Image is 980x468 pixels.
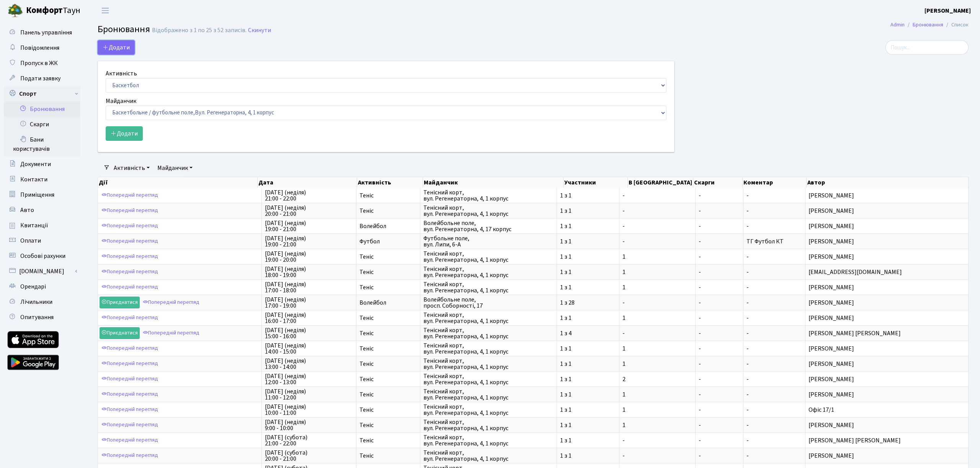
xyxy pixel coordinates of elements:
th: Скарги [693,177,743,188]
a: Скинути [248,27,271,34]
span: [EMAIL_ADDRESS][DOMAIN_NAME] [808,269,965,275]
span: - [746,268,749,276]
a: Бронювання [4,101,80,117]
a: Попередній перегляд [100,373,160,385]
a: Особові рахунки [4,248,80,264]
span: 1 з 1 [560,238,616,245]
a: Попередній перегляд [100,251,160,263]
a: Попередній перегляд [100,450,160,461]
span: [PERSON_NAME] [PERSON_NAME] [808,330,965,336]
span: - [622,300,692,306]
span: Футбол [359,238,417,245]
th: Участники [563,177,628,188]
span: 1 [622,361,692,367]
span: Тенісний корт, вул. Регенераторна, 4, 1 корпус [423,342,554,355]
th: Дата [258,177,357,188]
span: - [699,284,740,290]
span: 1 з 1 [560,192,616,199]
span: Подати заявку [20,74,60,83]
span: [DATE] (субота) 20:00 - 21:00 [265,450,353,462]
span: - [622,453,692,459]
nav: breadcrumb [879,17,980,33]
span: - [699,208,740,214]
span: [PERSON_NAME] [808,238,965,245]
span: Теніс [359,346,417,352]
span: 1 з 1 [560,284,616,290]
a: Скарги [4,117,80,132]
span: Теніс [359,407,417,413]
span: - [746,207,749,215]
a: Попередній перегляд [100,205,160,217]
a: Попередній перегляд [100,312,160,324]
a: Документи [4,157,80,172]
span: - [699,238,740,245]
span: [PERSON_NAME] [808,346,965,352]
span: [DATE] (неділя) 12:00 - 13:00 [265,373,353,385]
span: Теніс [359,284,417,290]
span: 1 з 1 [560,346,616,352]
span: 1 з 1 [560,269,616,275]
a: Попередній перегляд [100,281,160,293]
span: [DATE] (неділя) 10:00 - 11:00 [265,404,353,416]
span: Тенісний корт, вул. Регенераторна, 4, 1 корпус [423,266,554,278]
span: 1 [622,284,692,290]
span: [DATE] (неділя) 13:00 - 14:00 [265,358,353,370]
span: Тенісний корт, вул. Регенераторна, 4, 1 корпус [423,205,554,217]
span: 1 з 4 [560,330,616,336]
span: [PERSON_NAME] [808,208,965,214]
a: Лічильники [4,294,80,310]
span: - [746,390,749,399]
span: Оплати [20,236,41,245]
span: - [699,407,740,413]
span: - [699,391,740,398]
span: [PERSON_NAME] [808,376,965,382]
span: - [699,223,740,229]
span: 1 [622,391,692,398]
label: Активність [106,69,137,78]
span: - [699,376,740,382]
span: 1 з 1 [560,254,616,260]
a: Повідомлення [4,40,80,55]
span: Панель управління [20,28,72,37]
span: 1 [622,407,692,413]
a: Попередній перегляд [100,266,160,278]
span: - [746,314,749,322]
li: Список [943,21,969,29]
span: [DATE] (субота) 21:00 - 22:00 [265,434,353,447]
div: Відображено з 1 по 25 з 52 записів. [152,27,247,34]
span: [DATE] (неділя) 20:00 - 21:00 [265,205,353,217]
a: Приєднатися [100,297,140,308]
th: Коментар [743,177,807,188]
span: 1 з 1 [560,407,616,413]
input: Пошук... [885,40,969,55]
span: 1 з 1 [560,315,616,321]
span: Теніс [359,453,417,459]
span: - [622,238,692,245]
span: - [699,300,740,306]
span: - [622,223,692,229]
span: Тенісний корт, вул. Регенераторна, 4, 1 корпус [423,189,554,202]
span: - [746,253,749,261]
span: - [622,330,692,336]
span: Теніс [359,361,417,367]
button: Переключити навігацію [96,4,115,17]
span: Тенісний корт, вул. Регенераторна, 4, 1 корпус [423,312,554,324]
span: [PERSON_NAME] [808,391,965,398]
span: Документи [20,160,51,168]
img: logo.png [8,3,23,18]
span: [DATE] (неділя) 15:00 - 16:00 [265,327,353,339]
span: - [746,222,749,230]
span: - [746,436,749,445]
span: Квитанції [20,221,48,230]
a: Попередній перегляд [100,388,160,400]
a: [DOMAIN_NAME] [4,264,80,279]
a: Попередній перегляд [141,297,201,308]
span: - [746,375,749,383]
span: 1 з 1 [560,437,616,444]
span: Особові рахунки [20,252,65,260]
a: Бронювання [913,21,943,29]
span: 1 з 1 [560,376,616,382]
span: Волейбольне поле, вул. Регенераторна, 4, 17 корпус [423,220,554,232]
a: Приміщення [4,187,80,202]
span: Таун [26,4,80,17]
